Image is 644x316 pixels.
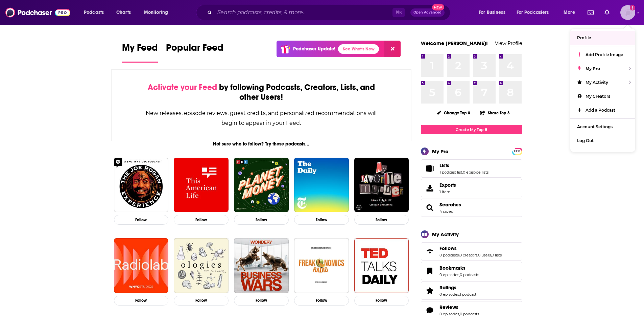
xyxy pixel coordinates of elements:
[111,141,412,147] div: Not sure who to follow? Try these podcasts...
[174,215,229,225] button: Follow
[570,120,635,134] a: Account Settings
[145,83,378,102] div: by following Podcasts, Creators, Lists, and other Users!
[338,44,379,54] a: See What's New
[491,253,492,257] span: ,
[586,94,610,99] span: My Creators
[620,5,635,20] span: Logged in as katiewhorton
[148,82,217,92] span: Activate your Feed
[421,40,488,46] a: Welcome [PERSON_NAME]!
[166,42,223,58] span: Popular Feed
[114,238,169,293] a: Radiolab
[423,306,437,315] a: Reviews
[620,5,635,20] img: User Profile
[174,238,229,293] img: Ologies with Alie Ward
[460,292,476,297] a: 1 podcast
[432,231,459,238] div: My Activity
[413,11,442,14] span: Open Advanced
[410,8,445,17] button: Open AdvancedNew
[354,215,409,225] button: Follow
[439,189,456,194] span: 1 item
[439,304,479,310] a: Reviews
[114,158,169,212] img: The Joe Rogan Experience
[116,8,131,17] span: Charts
[570,29,635,152] ul: Show profile menu
[439,304,458,310] span: Reviews
[577,124,613,129] span: Account Settings
[439,162,449,168] span: Lists
[122,42,158,63] a: My Feed
[354,238,409,293] img: TED Talks Daily
[421,262,522,280] span: Bookmarks
[602,7,612,18] a: Show notifications dropdown
[439,285,456,291] span: Ratings
[294,215,349,225] button: Follow
[570,89,635,103] a: My Creators
[439,285,476,291] a: Ratings
[439,292,459,297] a: 0 episodes
[439,182,456,188] span: Exports
[215,7,392,18] input: Search podcasts, credits, & more...
[234,238,289,293] img: Business Wars
[459,253,459,257] span: ,
[439,253,459,257] a: 0 podcasts
[432,148,449,155] div: My Pro
[517,8,549,17] span: For Podcasters
[202,5,457,20] div: Search podcasts, credits, & more...
[145,108,378,128] div: New releases, episode reviews, guest credits, and personalized recommendations will begin to appe...
[234,158,289,212] a: Planet Money
[620,5,635,20] button: Show profile menu
[423,203,437,212] a: Searches
[174,296,229,306] button: Follow
[114,296,169,306] button: Follow
[421,281,522,300] span: Ratings
[439,265,466,271] span: Bookmarks
[392,8,405,17] span: ⌘ K
[477,253,478,257] span: ,
[479,8,505,17] span: For Business
[433,109,475,117] button: Change Top 8
[234,296,289,306] button: Follow
[480,106,510,119] button: Share Top 8
[570,103,635,117] a: Add a Podcast
[586,80,608,85] span: My Activity
[577,138,594,143] span: Log Out
[478,253,491,257] a: 0 users
[439,162,488,168] a: Lists
[432,4,444,10] span: New
[423,183,437,193] span: Exports
[421,125,522,134] a: Create My Top 8
[421,199,522,217] span: Searches
[354,158,409,212] img: My Favorite Murder with Karen Kilgariff and Georgia Hardstark
[439,245,457,251] span: Follows
[459,292,460,297] span: ,
[513,149,521,154] a: PRO
[139,7,177,18] button: open menu
[630,5,635,10] svg: Add a profile image
[294,158,349,212] img: The Daily
[423,286,437,295] a: Ratings
[463,170,488,175] a: 0 episode lists
[460,272,479,277] a: 0 podcasts
[559,7,583,18] button: open menu
[174,158,229,212] img: This American Life
[586,66,600,71] span: My Pro
[421,179,522,197] a: Exports
[459,253,477,257] a: 0 creators
[439,272,459,277] a: 0 episodes
[122,42,158,58] span: My Feed
[234,215,289,225] button: Follow
[512,7,559,18] button: open menu
[439,209,453,214] a: 4 saved
[423,164,437,173] a: Lists
[5,6,70,19] img: Podchaser - Follow, Share and Rate Podcasts
[570,31,635,45] a: Profile
[586,108,615,113] span: Add a Podcast
[354,296,409,306] button: Follow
